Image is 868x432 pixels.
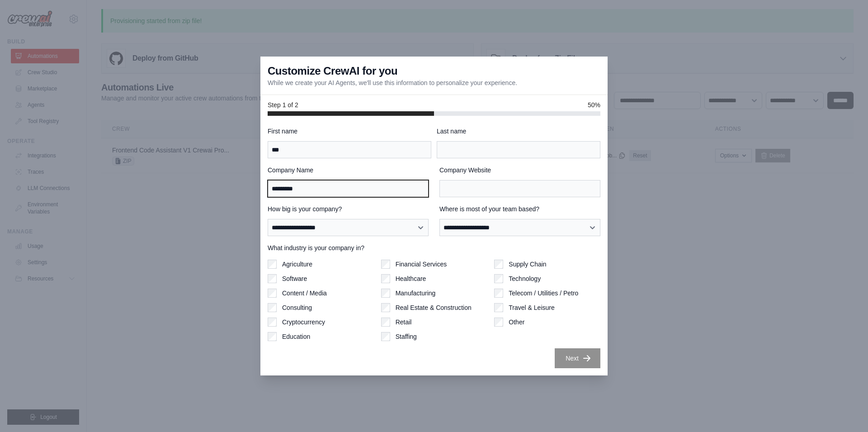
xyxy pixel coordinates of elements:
[268,100,298,109] span: Step 1 of 2
[282,332,310,341] label: Education
[439,166,600,175] label: Company Website
[282,318,325,327] label: Cryptocurrency
[396,260,447,269] label: Financial Services
[268,204,429,214] label: How big is your company?
[268,243,600,252] label: What industry is your company in?
[268,127,431,136] label: First name
[509,274,541,283] label: Technology
[396,289,436,298] label: Manufacturing
[396,332,417,341] label: Staffing
[282,303,312,312] label: Consulting
[509,303,554,312] label: Travel & Leisure
[437,127,600,136] label: Last name
[439,204,600,214] label: Where is most of your team based?
[268,166,429,175] label: Company Name
[396,318,412,327] label: Retail
[282,274,307,283] label: Software
[555,348,600,368] button: Next
[509,260,546,269] label: Supply Chain
[282,260,312,269] label: Agriculture
[268,78,517,87] p: While we create your AI Agents, we'll use this information to personalize your experience.
[396,274,426,283] label: Healthcare
[509,289,578,298] label: Telecom / Utilities / Petro
[396,303,472,312] label: Real Estate & Construction
[509,318,524,327] label: Other
[588,100,600,109] span: 50%
[282,289,327,298] label: Content / Media
[268,64,397,78] h3: Customize CrewAI for you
